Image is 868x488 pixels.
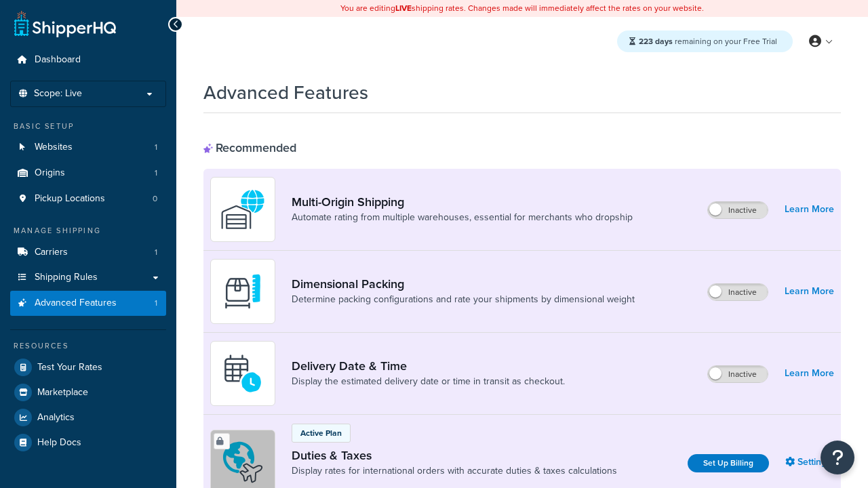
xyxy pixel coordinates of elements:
[35,193,105,205] span: Pickup Locations
[10,405,166,430] a: Analytics
[708,366,768,382] label: Inactive
[35,272,98,283] span: Shipping Rules
[292,293,635,306] a: Determine packing configurations and rate your shipments by dimensional weight
[10,135,166,160] a: Websites1
[219,186,267,233] img: WatD5o0RtDAAAAAElFTkSuQmCC
[785,364,834,383] a: Learn More
[155,247,157,258] span: 1
[292,464,617,478] a: Display rates for international orders with accurate duties & taxes calculations
[37,437,81,449] span: Help Docs
[785,282,834,301] a: Learn More
[10,380,166,405] a: Marketplace
[10,240,166,265] a: Carriers1
[10,47,166,73] a: Dashboard
[37,362,102,373] span: Test Your Rates
[785,200,834,219] a: Learn More
[219,350,267,397] img: gfkeb5ejjkALwAAAABJRU5ErkJggg==
[639,35,777,47] span: remaining on your Free Trial
[292,359,565,373] a: Delivery Date & Time
[153,193,157,205] span: 0
[10,161,166,186] li: Origins
[10,291,166,316] a: Advanced Features1
[10,161,166,186] a: Origins1
[292,448,617,463] a: Duties & Taxes
[821,441,854,474] button: Open Resource Center
[785,453,834,472] a: Settings
[155,142,157,153] span: 1
[708,284,768,300] label: Inactive
[35,142,73,153] span: Websites
[35,167,65,179] span: Origins
[10,340,166,352] div: Resources
[203,79,368,106] h1: Advanced Features
[34,88,82,100] span: Scope: Live
[10,186,166,211] li: Pickup Locations
[10,430,166,455] a: Help Docs
[10,135,166,160] li: Websites
[35,247,68,258] span: Carriers
[155,167,157,179] span: 1
[292,375,565,388] a: Display the estimated delivery date or time in transit as checkout.
[292,211,633,224] a: Automate rating from multiple warehouses, essential for merchants who dropship
[35,54,81,66] span: Dashboard
[10,225,166,237] div: Manage Shipping
[10,240,166,265] li: Carriers
[300,427,342,439] p: Active Plan
[37,412,75,424] span: Analytics
[37,387,88,399] span: Marketplace
[10,355,166,380] a: Test Your Rates
[10,291,166,316] li: Advanced Features
[10,265,166,290] a: Shipping Rules
[292,195,633,209] a: Multi-Origin Shipping
[219,268,267,315] img: DTVBYsAAAAAASUVORK5CYII=
[203,140,296,155] div: Recommended
[708,202,768,218] label: Inactive
[10,121,166,132] div: Basic Setup
[10,186,166,211] a: Pickup Locations0
[688,454,769,472] a: Set Up Billing
[639,35,673,47] strong: 223 days
[395,2,412,14] b: LIVE
[35,298,117,309] span: Advanced Features
[155,298,157,309] span: 1
[292,277,635,291] a: Dimensional Packing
